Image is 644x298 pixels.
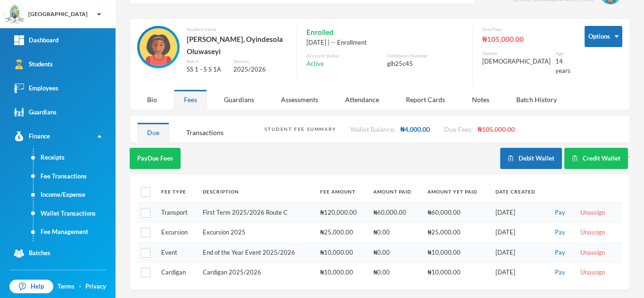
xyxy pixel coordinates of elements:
[335,89,389,110] div: Attendance
[555,57,570,75] div: 14 years
[157,181,198,202] th: Fee Type
[264,126,336,133] div: Student Fee Summary
[187,33,287,58] div: [PERSON_NAME], Oyindesola Oluwaseyi
[157,202,198,223] td: Transport
[500,148,562,169] button: Debit Wallet
[33,185,116,204] a: Income/Expense
[555,50,570,57] div: Age
[482,57,551,66] div: [DEMOGRAPHIC_DATA]
[306,38,463,48] div: [DATE] | -- Enrollment
[79,282,81,291] div: ·
[187,65,226,74] div: SS 1 - S S 1A
[198,181,315,202] th: Description
[187,26,287,33] div: Student name
[33,204,116,223] a: Wallet Transactions
[350,125,396,133] span: Wallet Balance:
[578,227,608,238] button: Unassign
[130,148,181,169] button: PayDue Fees
[444,125,473,133] span: Due Fees:
[369,263,423,282] td: ₦0.00
[9,280,53,294] a: Help
[137,122,169,143] div: Due
[315,263,369,282] td: ₦10,000.00
[140,28,177,66] img: STUDENT
[552,248,568,258] button: Pay
[491,242,547,263] td: [DATE]
[369,181,423,202] th: Amount Paid
[58,282,74,291] a: Terms
[315,223,369,243] td: ₦25,000.00
[552,267,568,278] button: Pay
[423,202,491,223] td: ₦60,000.00
[482,50,551,57] div: Gender
[423,223,491,243] td: ₦25,000.00
[482,33,570,45] div: ₦105,000.00
[306,59,324,69] span: Active
[198,263,315,282] td: Cardigan 2025/2026
[33,167,116,186] a: Fee Transactions
[174,89,207,110] div: Fees
[5,5,24,24] img: logo
[423,242,491,263] td: ₦10,000.00
[578,248,608,258] button: Unassign
[552,227,568,238] button: Pay
[214,89,264,110] div: Guardians
[462,89,499,110] div: Notes
[198,202,315,223] td: First Term 2025/2026 Route C
[33,148,116,167] a: Receipts
[478,125,515,133] span: ₦105,000.00
[369,223,423,243] td: ₦0.00
[14,107,57,117] div: Guardians
[491,223,547,243] td: [DATE]
[14,35,58,45] div: Dashboard
[315,181,369,202] th: Fee Amount
[400,125,430,133] span: ₦4,000.00
[387,59,463,69] div: glh25c45
[28,10,88,18] div: [GEOGRAPHIC_DATA]
[14,249,50,258] div: Batches
[157,263,198,282] td: Cardigan
[500,148,630,169] div: `
[198,242,315,263] td: End of the Year Event 2025/2026
[306,52,382,59] div: Account Status
[578,267,608,278] button: Unassign
[233,58,287,65] div: Session
[187,58,226,65] div: Batch
[157,223,198,243] td: Excursion
[14,59,53,69] div: Students
[85,282,106,291] a: Privacy
[14,131,50,141] div: Finance
[423,181,491,202] th: Amount Yet Paid
[564,148,628,169] button: Credit Wallet
[369,202,423,223] td: ₦60,000.00
[387,52,463,59] div: Admission Number
[315,242,369,263] td: ₦10,000.00
[315,202,369,223] td: ₦120,000.00
[482,26,570,33] div: Due Fees
[176,122,233,143] div: Transactions
[423,263,491,282] td: ₦10,000.00
[198,223,315,243] td: Excursion 2025
[578,208,608,218] button: Unassign
[491,263,547,282] td: [DATE]
[491,202,547,223] td: [DATE]
[137,89,167,110] div: Bio
[157,242,198,263] td: Event
[506,89,567,110] div: Batch History
[14,83,58,93] div: Employees
[585,26,622,47] button: Options
[552,208,568,218] button: Pay
[491,181,547,202] th: Date Created
[271,89,328,110] div: Assessments
[396,89,455,110] div: Report Cards
[233,65,287,74] div: 2025/2026
[369,242,423,263] td: ₦0.00
[306,26,334,38] span: Enrolled
[33,223,116,242] a: Fee Management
